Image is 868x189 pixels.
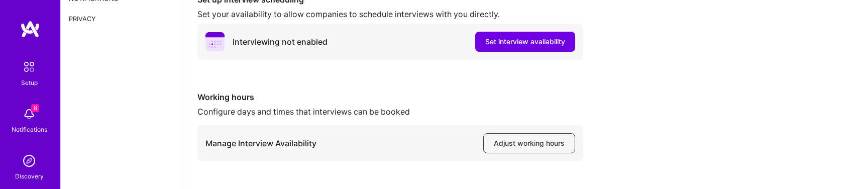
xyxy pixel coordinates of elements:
div: Discovery [15,171,44,181]
div: Manage Interview Availability [205,138,316,149]
div: Notifications [12,124,47,135]
i: icon PurpleCalendar [205,32,225,51]
div: Interviewing not enabled [233,37,328,47]
div: Setup [21,77,38,88]
img: logo [20,20,40,38]
span: Adjust working hours [494,138,565,148]
div: Working hours [197,92,583,103]
span: Set interview availability [485,37,565,47]
img: setup [19,56,40,77]
div: Configure days and times that interviews can be booked [197,107,583,117]
div: Privacy [61,9,181,29]
img: bell [19,104,39,124]
img: discovery [19,151,39,171]
button: Adjust working hours [483,133,575,153]
span: 8 [31,104,39,112]
div: Set your availability to allow companies to schedule interviews with you directly. [197,9,583,20]
button: Set interview availability [475,32,575,52]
